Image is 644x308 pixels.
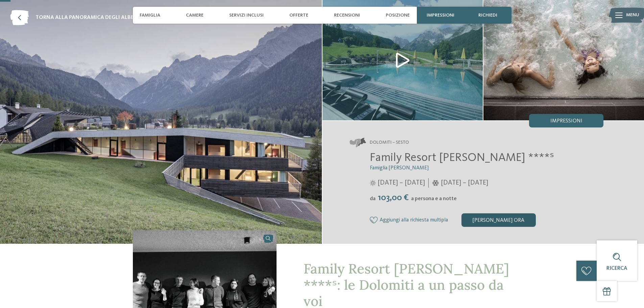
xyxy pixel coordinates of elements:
span: Offerte [289,13,308,18]
span: Servizi inclusi [229,13,264,18]
span: Impressioni [550,118,582,124]
span: Dolomiti – Sesto [370,139,409,146]
span: [DATE] – [DATE] [378,178,425,188]
span: Family Resort [PERSON_NAME] ****ˢ [370,152,554,164]
i: Orari d'apertura inverno [432,180,439,186]
div: [PERSON_NAME] ora [461,213,536,227]
i: Orari d'apertura estate [370,180,376,186]
span: Ricerca [606,266,627,271]
span: Recensioni [334,13,360,18]
span: Impressioni [427,13,454,18]
span: da [370,196,376,202]
span: Posizione [386,13,410,18]
span: 103,00 € [376,193,410,202]
span: a persona e a notte [411,196,457,202]
span: Camere [186,13,204,18]
span: richiedi [478,13,497,18]
span: torna alla panoramica degli alberghi [35,14,146,21]
span: Famiglia [140,13,160,18]
span: [DATE] – [DATE] [441,178,488,188]
span: Aggiungi alla richiesta multipla [380,217,448,223]
a: torna alla panoramica degli alberghi [10,10,146,25]
span: Famiglia [PERSON_NAME] [370,165,429,171]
